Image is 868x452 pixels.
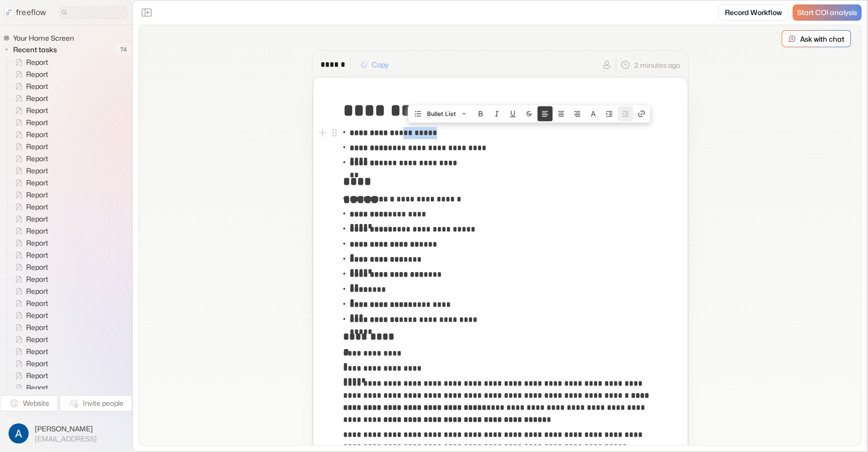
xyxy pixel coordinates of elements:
[7,346,52,358] a: Report
[4,7,46,19] a: freeflow
[24,142,51,152] span: Report
[7,370,52,382] a: Report
[427,106,456,122] span: Bullet List
[35,424,97,434] span: [PERSON_NAME]
[24,359,51,369] span: Report
[355,57,395,73] button: Copy
[6,421,126,446] button: [PERSON_NAME][EMAIL_ADDRESS]
[521,106,536,122] button: Strike
[7,141,52,153] a: Report
[7,92,52,104] a: Report
[570,106,585,122] button: Align text right
[11,45,60,55] span: Recent tasks
[7,285,52,297] a: Report
[24,57,51,67] span: Report
[7,165,52,177] a: Report
[7,309,52,321] a: Report
[7,382,52,394] a: Report
[797,9,857,17] span: Start COI analysis
[7,153,52,165] a: Report
[7,237,52,249] a: Report
[489,106,504,122] button: Italic
[24,81,51,91] span: Report
[7,273,52,285] a: Report
[800,34,844,44] p: Ask with chat
[7,80,52,92] a: Report
[7,249,52,261] a: Report
[24,202,51,212] span: Report
[24,214,51,224] span: Report
[24,347,51,357] span: Report
[60,395,132,411] button: Invite people
[7,68,52,80] a: Report
[586,106,601,122] button: Colors
[24,93,51,103] span: Report
[7,201,52,213] a: Report
[24,226,51,236] span: Report
[409,106,472,122] button: Bullet List
[7,358,52,370] a: Report
[16,7,46,19] p: freeflow
[3,33,78,43] a: Your Home Screen
[24,238,51,248] span: Report
[35,434,97,443] span: [EMAIL_ADDRESS]
[24,166,51,176] span: Report
[115,43,132,56] span: 74
[7,225,52,237] a: Report
[9,423,29,443] img: profile
[7,177,52,189] a: Report
[7,189,52,201] a: Report
[11,33,77,43] span: Your Home Screen
[24,130,51,140] span: Report
[24,154,51,164] span: Report
[3,44,61,56] button: Recent tasks
[7,213,52,225] a: Report
[634,60,680,70] p: 2 minutes ago
[505,106,520,122] button: Underline
[24,383,51,393] span: Report
[473,106,488,122] button: Bold
[602,106,617,122] button: Nest block
[24,250,51,260] span: Report
[554,106,569,122] button: Align text center
[7,129,52,141] a: Report
[24,310,51,320] span: Report
[7,297,52,309] a: Report
[24,118,51,128] span: Report
[24,334,51,345] span: Report
[7,321,52,333] a: Report
[7,333,52,346] a: Report
[24,322,51,332] span: Report
[24,371,51,381] span: Report
[7,261,52,273] a: Report
[316,127,329,139] button: Add block
[793,5,861,21] a: Start COI analysis
[24,262,51,272] span: Report
[24,274,51,284] span: Report
[718,5,789,21] a: Record Workflow
[24,298,51,308] span: Report
[537,106,553,122] button: Align text left
[24,105,51,116] span: Report
[618,106,633,122] button: Unnest block
[24,69,51,79] span: Report
[139,5,155,21] button: Close the sidebar
[7,117,52,129] a: Report
[24,178,51,188] span: Report
[329,127,341,139] button: Open block menu
[7,56,52,68] a: Report
[24,286,51,296] span: Report
[7,104,52,117] a: Report
[634,106,649,122] button: Create link
[24,190,51,200] span: Report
